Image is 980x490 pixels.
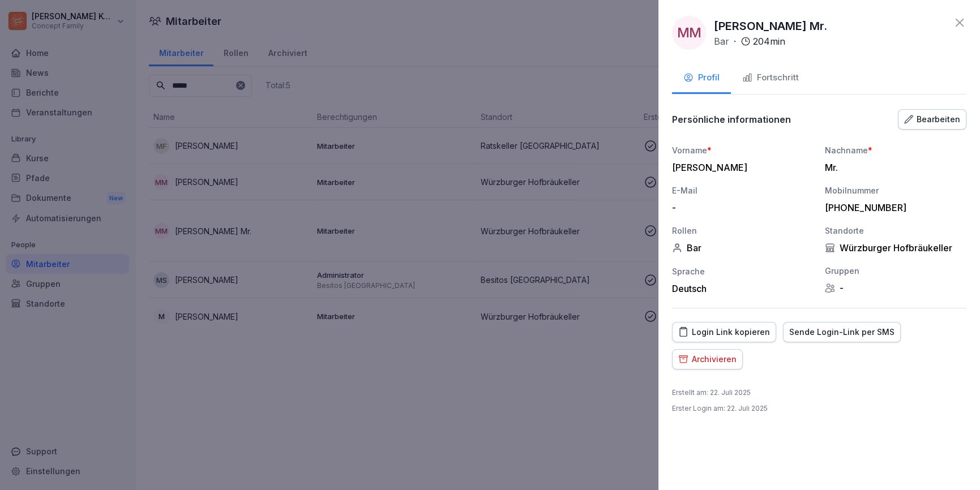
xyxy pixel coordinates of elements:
[825,282,966,294] div: -
[731,63,810,94] button: Fortschritt
[672,202,808,213] div: -
[789,326,895,338] div: Sende Login-Link per SMS
[714,35,785,48] div: ·
[825,162,961,173] div: Mr.
[672,144,814,156] div: Vorname
[672,184,814,196] div: E-Mail
[672,225,814,237] div: Rollen
[672,349,743,369] button: Archivieren
[672,63,731,94] button: Profil
[672,114,791,125] p: Persönliche informationen
[783,322,901,342] button: Sende Login-Link per SMS
[672,242,814,253] div: Bar
[898,109,966,130] button: Bearbeiten
[672,388,751,398] p: Erstellt am : 22. Juli 2025
[714,35,729,48] p: Bar
[904,113,960,126] div: Bearbeiten
[672,162,808,173] div: [PERSON_NAME]
[678,353,737,366] div: Archivieren
[714,18,827,35] p: [PERSON_NAME] Mr.
[825,184,966,196] div: Mobilnummer
[825,242,966,253] div: Würzburger Hofbräukeller
[825,265,966,277] div: Gruppen
[742,71,799,84] div: Fortschritt
[825,144,966,156] div: Nachname
[672,16,706,50] div: MM
[678,326,770,338] div: Login Link kopieren
[672,403,768,414] p: Erster Login am : 22. Juli 2025
[753,35,785,48] p: 204 min
[825,202,961,213] div: [PHONE_NUMBER]
[825,225,966,237] div: Standorte
[683,71,720,84] div: Profil
[672,283,814,294] div: Deutsch
[672,322,776,342] button: Login Link kopieren
[672,265,814,277] div: Sprache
